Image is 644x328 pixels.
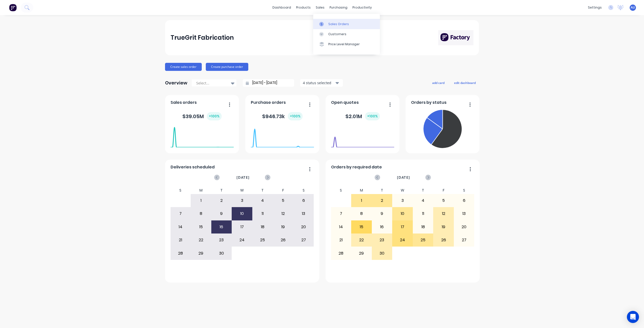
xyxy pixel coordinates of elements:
[351,221,372,233] div: 15
[413,194,433,207] div: 4
[365,112,380,120] div: + 100 %
[454,234,474,246] div: 27
[413,187,433,194] div: T
[351,234,372,246] div: 22
[392,187,413,194] div: W
[171,164,215,170] span: Deliveries scheduled
[273,221,293,233] div: 19
[191,194,211,207] div: 1
[627,311,639,323] div: Open Intercom Messenger
[165,63,202,71] button: Create sales order
[303,80,335,85] div: 4 status selected
[392,221,413,233] div: 17
[273,207,293,220] div: 12
[328,42,360,46] div: Price Level Manager
[9,4,17,11] img: Factory
[236,175,250,180] span: [DATE]
[331,234,351,246] div: 21
[191,207,211,220] div: 8
[372,234,392,246] div: 23
[372,187,392,194] div: T
[451,79,479,86] button: edit dashboard
[351,207,372,220] div: 8
[331,207,351,220] div: 7
[253,234,273,246] div: 25
[631,5,635,10] span: AU
[413,207,433,220] div: 11
[293,187,314,194] div: S
[232,194,252,207] div: 3
[171,221,191,233] div: 14
[372,207,392,220] div: 9
[171,33,234,43] div: TrueGrit Fabrication
[294,207,314,220] div: 13
[413,221,433,233] div: 18
[313,29,380,39] a: Customers
[585,4,604,11] div: settings
[351,187,372,194] div: M
[433,187,454,194] div: F
[212,234,232,246] div: 23
[345,112,380,120] div: $ 2.01M
[313,39,380,49] a: Price Level Manager
[397,175,410,180] span: [DATE]
[372,221,392,233] div: 16
[392,207,413,220] div: 10
[212,247,232,259] div: 30
[170,187,191,194] div: S
[351,247,372,259] div: 29
[211,187,232,194] div: T
[433,194,454,207] div: 5
[212,194,232,207] div: 2
[328,32,346,36] div: Customers
[313,19,380,29] a: Sales Orders
[350,4,374,11] div: productivity
[212,221,232,233] div: 16
[327,4,350,11] div: purchasing
[429,79,448,86] button: add card
[191,247,211,259] div: 29
[251,100,286,106] span: Purchase orders
[331,164,382,170] span: Orders by required date
[171,207,191,220] div: 7
[413,234,433,246] div: 25
[191,187,211,194] div: M
[232,234,252,246] div: 24
[454,221,474,233] div: 20
[454,194,474,207] div: 6
[372,194,392,207] div: 2
[191,221,211,233] div: 15
[454,207,474,220] div: 13
[253,221,273,233] div: 18
[212,207,232,220] div: 9
[262,112,303,120] div: $ 946.73k
[171,100,197,106] span: Sales orders
[313,4,327,11] div: sales
[331,247,351,259] div: 28
[273,194,293,207] div: 5
[331,187,351,194] div: S
[294,221,314,233] div: 20
[273,234,293,246] div: 26
[331,221,351,233] div: 14
[411,100,447,106] span: Orders by status
[351,194,372,207] div: 1
[392,234,413,246] div: 24
[300,79,343,87] button: 4 status selected
[433,207,454,220] div: 12
[165,78,187,88] div: Overview
[392,194,413,207] div: 3
[294,194,314,207] div: 6
[433,221,454,233] div: 19
[294,234,314,246] div: 27
[252,187,273,194] div: T
[273,187,293,194] div: F
[372,247,392,259] div: 30
[433,234,454,246] div: 26
[232,221,252,233] div: 17
[207,112,222,120] div: + 100 %
[331,100,359,106] span: Open quotes
[253,194,273,207] div: 4
[182,112,222,120] div: $ 39.05M
[232,207,252,220] div: 10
